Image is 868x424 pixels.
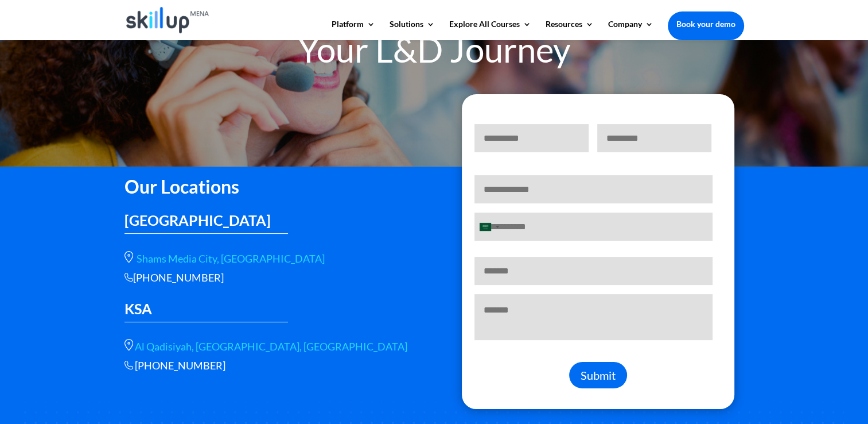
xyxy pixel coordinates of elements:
div: [PHONE_NUMBER] [124,271,417,284]
a: Resources [546,20,594,40]
div: Selected country [475,213,503,240]
button: Submit [569,362,627,388]
iframe: Chat Widget [677,300,868,424]
span: Our Locations [124,175,239,198]
a: Book your demo [668,11,744,37]
a: Company [608,20,653,40]
img: Skillup Mena [126,7,209,33]
h3: [GEOGRAPHIC_DATA] [124,213,289,233]
span: Submit [581,368,616,382]
a: Explore All Courses [449,20,531,40]
a: Solutions [390,20,435,40]
a: Call phone number +966 56 566 9461 [135,359,225,372]
a: Platform [332,20,375,40]
a: Al Qadisiyah, [GEOGRAPHIC_DATA], [GEOGRAPHIC_DATA] [135,340,407,353]
span: KSA [124,300,152,317]
a: Shams Media City, [GEOGRAPHIC_DATA] [137,252,325,265]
